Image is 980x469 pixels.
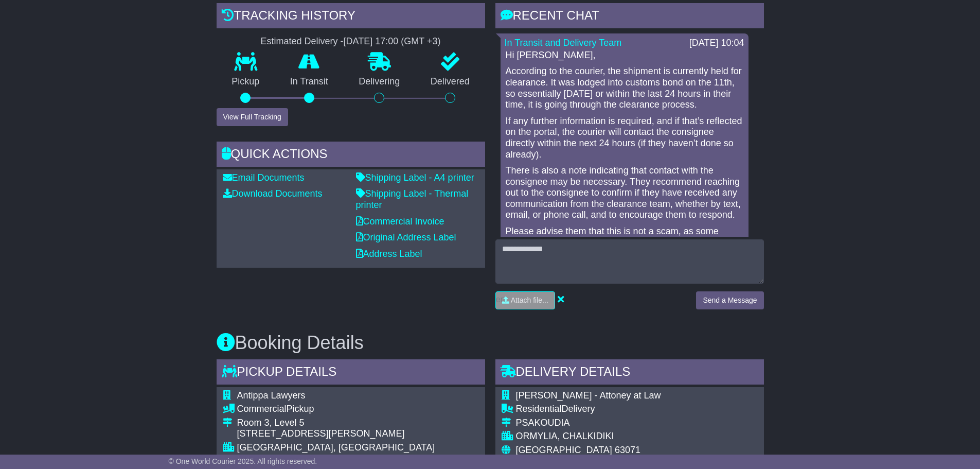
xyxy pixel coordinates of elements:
div: Pickup [237,404,435,415]
div: Estimated Delivery - [217,36,485,47]
h3: Booking Details [217,333,764,353]
a: Email Documents [223,172,305,183]
div: RECENT CHAT [495,3,764,31]
div: ORMYLIA, CHALKIDIKI [516,431,673,442]
p: If any further information is required, and if that’s reflected on the portal, the courier will c... [506,116,743,160]
div: Delivery [516,404,673,415]
div: Room 3, Level 5 [237,418,435,429]
p: Pickup [217,76,275,88]
p: Delivered [415,76,485,88]
p: Hi [PERSON_NAME], [506,50,743,61]
span: Residential [516,404,562,414]
div: Delivery Details [495,359,764,387]
a: Commercial Invoice [356,216,444,227]
div: Quick Actions [217,142,485,169]
div: [DATE] 17:00 (GMT +3) [344,36,441,47]
button: Send a Message [696,291,763,309]
a: Download Documents [223,188,323,199]
a: Shipping Label - A4 printer [356,172,474,183]
span: [GEOGRAPHIC_DATA] [516,445,612,455]
div: [STREET_ADDRESS][PERSON_NAME] [237,428,435,440]
span: Commercial [237,404,287,414]
a: Shipping Label - Thermal printer [356,188,469,210]
a: In Transit and Delivery Team [505,38,622,48]
div: [DATE] 10:04 [689,38,744,49]
p: In Transit [275,76,344,88]
span: © One World Courier 2025. All rights reserved. [169,457,317,465]
button: View Full Tracking [217,108,288,126]
a: Address Label [356,249,422,259]
span: 63071 [615,445,640,455]
span: Antippa Lawyers [237,390,306,401]
p: Delivering [344,76,416,88]
div: PSAKOUDIA [516,418,673,429]
p: There is also a note indicating that contact with the consignee may be necessary. They recommend ... [506,165,743,221]
div: Tracking history [217,3,485,31]
p: Please advise them that this is not a scam, as some people may be hesitant to reply to such notif... [506,226,743,259]
p: According to the courier, the shipment is currently held for clearance. It was lodged into custom... [506,66,743,110]
div: [GEOGRAPHIC_DATA], [GEOGRAPHIC_DATA] [237,442,435,454]
a: Original Address Label [356,232,456,242]
span: [PERSON_NAME] - Attoney at Law [516,390,661,401]
div: Pickup Details [217,359,485,387]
